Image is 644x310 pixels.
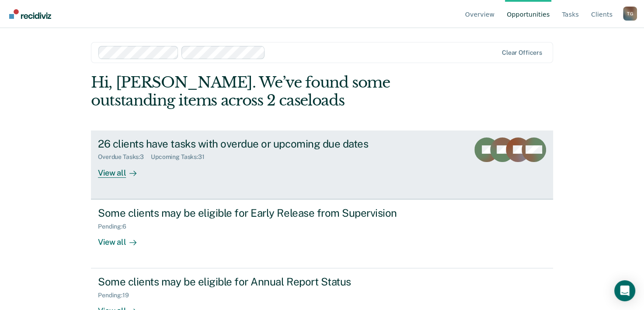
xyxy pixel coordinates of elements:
[9,9,51,19] img: Recidiviz
[623,7,637,21] div: T G
[91,199,553,268] a: Some clients may be eligible for Early Release from SupervisionPending:6View all
[614,280,635,301] div: Open Intercom Messenger
[98,275,405,288] div: Some clients may be eligible for Annual Report Status
[151,153,212,161] div: Upcoming Tasks : 31
[91,130,553,199] a: 26 clients have tasks with overdue or upcoming due datesOverdue Tasks:3Upcoming Tasks:31View all
[98,207,405,219] div: Some clients may be eligible for Early Release from Supervision
[98,137,405,150] div: 26 clients have tasks with overdue or upcoming due dates
[91,74,460,109] div: Hi, [PERSON_NAME]. We’ve found some outstanding items across 2 caseloads
[98,230,147,247] div: View all
[98,292,136,299] div: Pending : 19
[98,223,133,230] div: Pending : 6
[98,161,147,178] div: View all
[98,153,151,161] div: Overdue Tasks : 3
[502,49,542,56] div: Clear officers
[623,7,637,21] button: Profile dropdown button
